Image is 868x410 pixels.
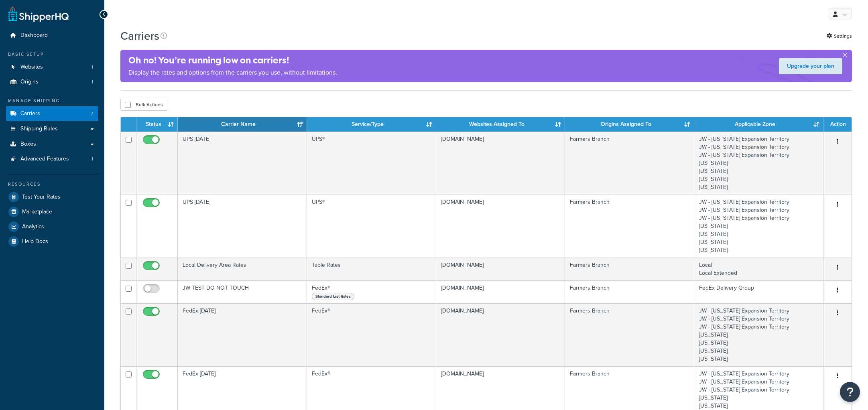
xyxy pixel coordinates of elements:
button: Bulk Actions [120,99,167,111]
span: 1 [91,156,93,162]
span: Shipping Rules [20,126,58,132]
td: JW - [US_STATE] Expansion Territory JW - [US_STATE] Expansion Territory JW - [US_STATE] Expansion... [694,303,823,366]
a: Marketplace [6,205,98,219]
td: [DOMAIN_NAME] [436,195,565,258]
span: Advanced Features [20,156,69,162]
span: Analytics [22,223,44,230]
td: Table Rates [307,258,436,280]
th: Origins Assigned To: activate to sort column ascending [565,117,694,132]
h1: Carriers [120,28,159,44]
span: 1 [91,79,93,85]
span: Help Docs [22,238,48,245]
a: Test Your Rates [6,190,98,204]
th: Websites Assigned To: activate to sort column ascending [436,117,565,132]
td: Farmers Branch [565,258,694,280]
td: Local Delivery Area Rates [178,258,307,280]
a: ShipperHQ Home [8,6,69,22]
td: UPS [DATE] [178,195,307,258]
li: Carriers [6,106,98,121]
td: [DOMAIN_NAME] [436,303,565,366]
td: JW - [US_STATE] Expansion Territory JW - [US_STATE] Expansion Territory JW - [US_STATE] Expansion... [694,132,823,195]
span: Standard List Rates [312,293,354,300]
a: Boxes [6,137,98,152]
td: Farmers Branch [565,132,694,195]
td: FedEx Delivery Group [694,280,823,303]
a: Analytics [6,219,98,234]
li: Advanced Features [6,152,98,166]
td: Farmers Branch [565,303,694,366]
button: Open Resource Center [840,382,860,402]
td: UPS® [307,195,436,258]
td: FedEx® [307,280,436,303]
span: Test Your Rates [22,194,61,201]
div: Resources [6,181,98,188]
td: [DOMAIN_NAME] [436,280,565,303]
a: Help Docs [6,234,98,249]
a: Carriers 7 [6,106,98,121]
td: JW TEST DO NOT TOUCH [178,280,307,303]
div: Basic Setup [6,51,98,58]
span: 7 [91,110,93,117]
h4: Oh no! You’re running low on carriers! [128,54,337,67]
a: Settings [827,30,852,42]
a: Dashboard [6,28,98,43]
td: Farmers Branch [565,280,694,303]
span: Origins [20,79,39,85]
a: Advanced Features 1 [6,152,98,166]
p: Display the rates and options from the carriers you use, without limitations. [128,67,337,78]
a: Origins 1 [6,75,98,89]
td: [DOMAIN_NAME] [436,132,565,195]
td: FedEx [DATE] [178,303,307,366]
th: Service/Type: activate to sort column ascending [307,117,436,132]
td: UPS® [307,132,436,195]
span: Websites [20,64,43,71]
li: Origins [6,75,98,89]
td: FedEx® [307,303,436,366]
td: UPS [DATE] [178,132,307,195]
td: [DOMAIN_NAME] [436,258,565,280]
th: Applicable Zone: activate to sort column ascending [694,117,823,132]
a: Shipping Rules [6,122,98,136]
a: Websites 1 [6,60,98,75]
th: Status: activate to sort column ascending [136,117,178,132]
th: Action [823,117,852,132]
td: JW - [US_STATE] Expansion Territory JW - [US_STATE] Expansion Territory JW - [US_STATE] Expansion... [694,195,823,258]
a: Upgrade your plan [779,58,842,74]
td: Farmers Branch [565,195,694,258]
li: Websites [6,60,98,75]
span: Marketplace [22,209,52,215]
span: Boxes [20,141,36,148]
td: Local Local Extended [694,258,823,280]
th: Carrier Name: activate to sort column ascending [178,117,307,132]
span: Dashboard [20,32,48,39]
span: 1 [91,64,93,71]
div: Manage Shipping [6,97,98,104]
span: Carriers [20,110,40,117]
